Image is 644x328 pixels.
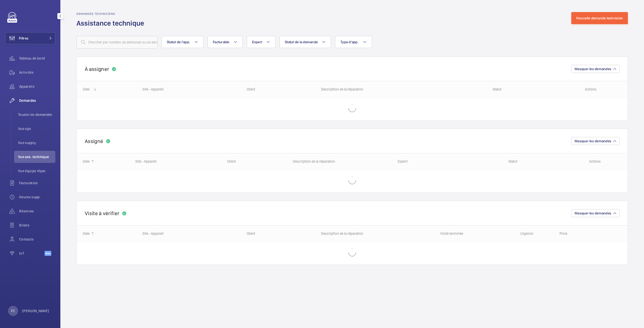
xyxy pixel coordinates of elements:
[18,168,55,173] span: Vue équipe répar.
[285,40,318,44] span: Statut de la demande
[18,140,55,145] span: Vue supply
[19,180,55,185] span: Facturation
[76,19,147,28] h1: Assistance technique
[18,154,55,159] span: Vue ass. technique
[571,137,620,145] button: Masquer les demandes
[19,70,55,75] span: Activités
[19,56,55,61] span: Tableau de bord
[575,211,611,215] span: Masquer les demandes
[85,66,109,72] h2: À assigner
[279,36,331,48] button: Statut de la demande
[575,67,611,71] span: Masquer les demandes
[76,12,147,16] h2: Demandes techniciens
[335,36,372,48] button: Type d'app.
[5,32,55,44] button: Filtres
[19,209,55,214] span: Réserves
[252,40,262,44] span: Expert
[19,251,45,256] span: IoT
[19,195,55,200] span: Heures supp.
[22,308,49,313] p: [PERSON_NAME]
[19,36,28,41] span: Filtres
[340,40,359,44] span: Type d'app.
[45,251,51,256] span: Beta
[76,36,157,49] input: Chercher par numéro de demande ou de devis
[571,209,620,217] button: Masquer les demandes
[162,36,204,48] button: Statut de l'app.
[85,138,103,144] h2: Assigné
[208,36,243,48] button: Facturable
[19,84,55,89] span: Appareils
[575,139,611,143] span: Masquer les demandes
[213,40,229,44] span: Facturable
[19,237,55,242] span: Contacts
[11,308,15,313] p: FC
[571,12,628,24] button: Nouvelle demande technicien
[19,223,55,228] span: Bilans
[167,40,190,44] span: Statut de l'app.
[18,112,55,117] span: Toutes les demandes
[19,98,55,103] span: Demandes
[247,36,276,48] button: Expert
[571,65,620,73] button: Masquer les demandes
[18,126,55,131] span: Vue ops
[85,210,119,216] h2: Visite à vérifier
